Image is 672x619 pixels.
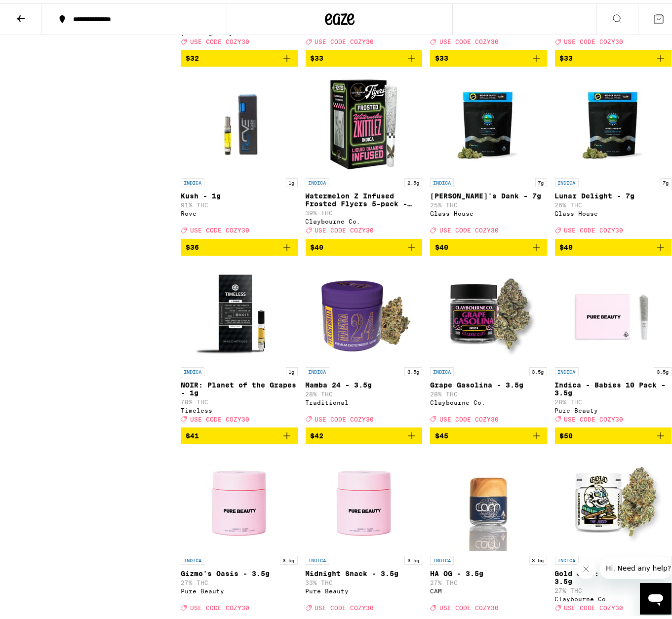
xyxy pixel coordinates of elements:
[190,260,288,359] img: Timeless - NOIR: Planet of the Grapes - 1g
[306,189,423,204] p: Watermelon Z Infused Frosted Flyers 5-pack - 2.5g
[564,35,624,41] span: USE CODE COZY30
[315,224,374,231] span: USE CODE COZY30
[306,215,423,221] div: Claybourne Co.
[439,449,538,547] img: CAM - HA OG - 3.5g
[555,235,672,252] button: Add to bag
[315,260,413,359] img: Traditional - Mamba 24 - 3.5g
[430,71,547,235] a: Open page for Hank's Dank - 7g from Glass House
[555,207,672,213] div: Glass House
[560,51,573,59] span: $33
[560,428,573,436] span: $50
[600,554,672,576] iframe: Message from company
[430,198,547,205] p: 25% THC
[190,601,249,608] span: USE CODE COZY30
[555,175,579,184] p: INDICA
[404,364,422,373] p: 3.5g
[311,428,324,436] span: $42
[306,576,423,582] p: 33% THC
[306,260,423,424] a: Open page for Mamba 24 - 3.5g from Traditional
[439,413,499,419] span: USE CODE COZY30
[439,35,499,41] span: USE CODE COZY30
[280,552,298,561] p: 3.5g
[186,240,199,248] span: $36
[181,207,298,213] div: Rove
[564,71,663,170] img: Glass House - Lunar Delight - 7g
[315,413,374,419] span: USE CODE COZY30
[181,378,298,393] p: NOIR: Planet of the Grapes - 1g
[306,449,423,613] a: Open page for Midnight Snack - 3.5g from Pure Beauty
[555,584,672,590] p: 27% THC
[439,224,499,231] span: USE CODE COZY30
[430,576,547,582] p: 27% THC
[181,566,298,574] p: Gizmo's Oasis - 3.5g
[306,584,423,591] div: Pure Beauty
[181,235,298,252] button: Add to bag
[286,364,298,373] p: 1g
[640,580,672,611] iframe: Button to launch messaging window
[430,378,547,386] p: Grape Gasolina - 3.5g
[430,449,547,613] a: Open page for HA OG - 3.5g from CAM
[430,566,547,574] p: HA OG - 3.5g
[181,404,298,410] div: Timeless
[190,224,249,231] span: USE CODE COZY30
[190,35,249,41] span: USE CODE COZY30
[306,424,423,441] button: Add to bag
[430,46,547,63] button: Add to bag
[555,592,672,599] div: Claybourne Co.
[430,424,547,441] button: Add to bag
[654,364,672,373] p: 3.5g
[306,566,423,574] p: Midnight Snack - 3.5g
[181,46,298,63] button: Add to bag
[564,449,663,547] img: Claybourne Co. - Gold Cuts: The Judge - 3.5g
[315,449,413,547] img: Pure Beauty - Midnight Snack - 3.5g
[190,413,249,419] span: USE CODE COZY30
[306,552,329,561] p: INDICA
[430,364,454,373] p: INDICA
[181,71,298,170] img: Rove - Kush - 1g
[186,428,199,436] span: $41
[564,601,624,608] span: USE CODE COZY30
[186,51,199,59] span: $32
[190,449,288,547] img: Pure Beauty - Gizmo's Oasis - 3.5g
[181,576,298,582] p: 27% THC
[555,404,672,410] div: Pure Beauty
[181,260,298,424] a: Open page for NOIR: Planet of the Grapes - 1g from Timeless
[439,601,499,608] span: USE CODE COZY30
[286,175,298,184] p: 1g
[311,240,324,248] span: $40
[181,364,204,373] p: INDICA
[306,71,423,235] a: Open page for Watermelon Z Infused Frosted Flyers 5-pack - 2.5g from Claybourne Co.
[430,235,547,252] button: Add to bag
[181,424,298,441] button: Add to bag
[306,206,423,213] p: 39% THC
[660,175,672,184] p: 7g
[404,175,422,184] p: 2.5g
[181,552,204,561] p: INDICA
[430,584,547,591] div: CAM
[555,46,672,63] button: Add to bag
[555,424,672,441] button: Add to bag
[529,364,547,373] p: 3.5g
[439,71,538,170] img: Glass House - Hank's Dank - 7g
[430,552,454,561] p: INDICA
[181,395,298,402] p: 78% THC
[439,260,538,359] img: Claybourne Co. - Grape Gasolina - 3.5g
[435,51,448,59] span: $33
[181,584,298,591] div: Pure Beauty
[306,396,423,402] div: Traditional
[181,198,298,205] p: 91% THC
[306,46,423,63] button: Add to bag
[654,552,672,561] p: 3.5g
[311,51,324,59] span: $33
[555,449,672,613] a: Open page for Gold Cuts: The Judge - 3.5g from Claybourne Co.
[181,175,204,184] p: INDICA
[555,189,672,196] p: Lunar Delight - 7g
[435,240,448,248] span: $40
[564,224,624,231] span: USE CODE COZY30
[306,175,329,184] p: INDICA
[564,260,663,359] img: Pure Beauty - Indica - Babies 10 Pack - 3.5g
[555,71,672,235] a: Open page for Lunar Delight - 7g from Glass House
[529,552,547,561] p: 3.5g
[555,260,672,424] a: Open page for Indica - Babies 10 Pack - 3.5g from Pure Beauty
